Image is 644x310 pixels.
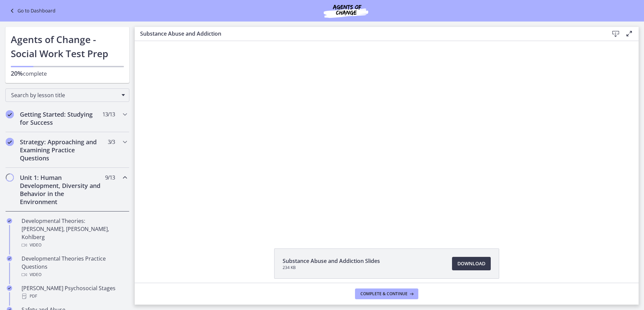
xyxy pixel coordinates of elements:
span: Search by lesson title [11,91,118,99]
h2: Unit 1: Human Development, Diversity and Behavior in the Environment [20,173,102,206]
a: Download [452,257,491,270]
h2: Getting Started: Studying for Success [20,110,102,126]
h3: Substance Abuse and Addiction [140,30,598,38]
p: complete [11,69,124,78]
span: Complete & continue [360,291,408,297]
h1: Agents of Change - Social Work Test Prep [11,32,124,61]
i: Completed [7,218,12,224]
span: 234 KB [283,265,380,270]
div: [PERSON_NAME] Psychosocial Stages [22,284,127,300]
i: Completed [6,110,14,118]
i: Completed [7,285,12,291]
div: PDF [22,292,127,300]
span: 20% [11,69,23,77]
div: Developmental Theories Practice Questions [22,255,127,279]
div: Video [22,241,127,249]
i: Completed [6,138,14,146]
iframe: Video Lesson [135,41,639,233]
button: Complete & continue [355,288,418,299]
span: Substance Abuse and Addiction Slides [283,257,380,265]
img: Agents of Change Social Work Test Prep [305,3,386,19]
i: Completed [7,256,12,261]
div: Developmental Theories: [PERSON_NAME], [PERSON_NAME], Kohlberg [22,217,127,249]
h2: Strategy: Approaching and Examining Practice Questions [20,138,102,162]
span: 9 / 13 [105,173,115,182]
div: Search by lesson title [5,88,129,102]
span: Download [457,260,485,268]
span: 13 / 13 [102,110,115,118]
a: Go to Dashboard [8,7,56,15]
span: 3 / 3 [108,138,115,146]
div: Video [22,271,127,279]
